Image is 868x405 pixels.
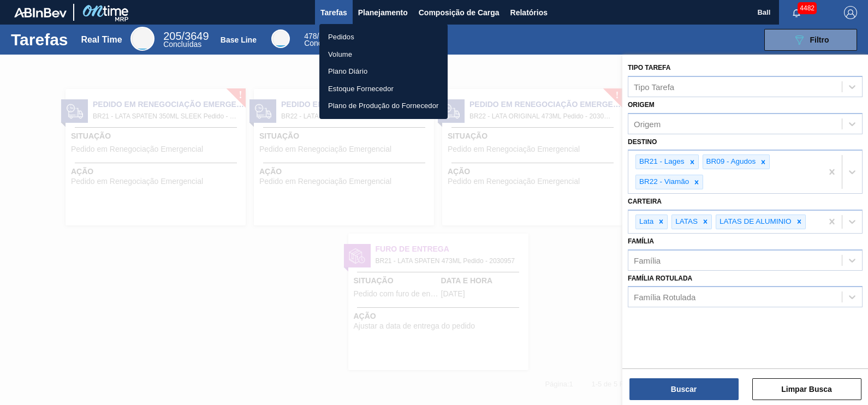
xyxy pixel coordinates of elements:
[319,63,448,80] a: Plano Diário
[319,46,448,63] a: Volume
[319,80,448,98] a: Estoque Fornecedor
[319,28,448,46] a: Pedidos
[319,97,448,115] a: Plano de Produção do Fornecedor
